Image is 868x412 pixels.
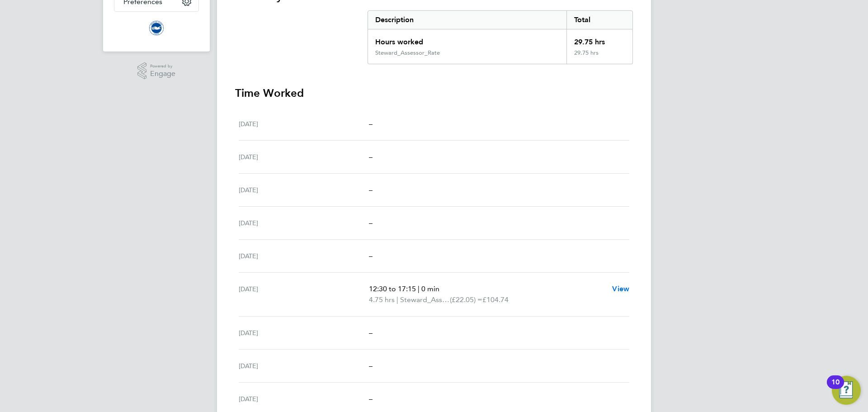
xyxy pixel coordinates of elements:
div: [DATE] [239,251,369,261]
span: Powered by [150,62,175,70]
div: [DATE] [239,218,369,228]
span: Steward_Assessor_Rate [400,294,450,305]
span: – [369,361,373,370]
span: – [369,328,373,337]
span: | [396,295,398,304]
span: | [418,284,420,293]
div: 29.75 hrs [566,49,632,64]
span: Engage [150,70,175,78]
span: 4.75 hrs [369,295,395,304]
div: Summary [368,10,633,64]
div: [DATE] [239,360,369,371]
span: – [369,152,373,161]
div: [DATE] [239,393,369,404]
span: – [369,394,373,403]
a: Go to home page [114,21,199,35]
a: Powered byEngage [137,62,176,80]
button: Open Resource Center, 10 new notifications [832,376,861,405]
span: – [369,119,373,128]
span: – [369,218,373,227]
div: 10 [831,382,840,394]
div: Steward_Assessor_Rate [375,49,440,57]
img: brightonandhovealbion-logo-retina.png [149,21,164,35]
div: [DATE] [239,152,369,162]
div: [DATE] [239,185,369,195]
div: Description [368,11,566,29]
div: [DATE] [239,327,369,338]
h3: Time Worked [235,86,633,100]
span: – [369,251,373,260]
div: Hours worked [368,29,566,49]
div: Total [566,11,632,29]
div: [DATE] [239,118,369,129]
div: 29.75 hrs [566,29,632,49]
div: [DATE] [239,284,369,305]
span: (£22.05) = [450,295,482,304]
a: View [612,284,629,294]
span: View [612,284,629,293]
span: £104.74 [482,295,509,304]
span: – [369,185,373,194]
span: 12:30 to 17:15 [369,284,416,293]
span: 0 min [421,284,439,293]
